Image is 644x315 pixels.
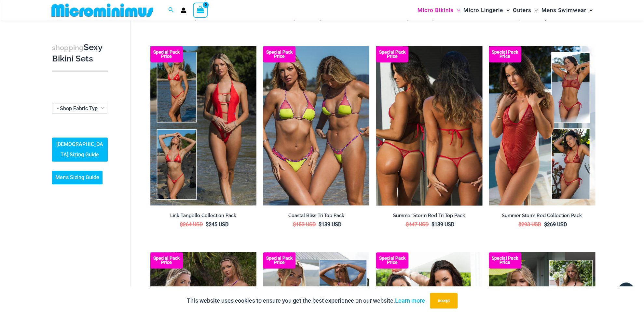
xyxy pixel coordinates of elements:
[418,2,454,19] span: Micro Bikinis
[319,15,341,21] bdi: 139 USD
[376,50,408,59] b: Special Pack Price
[489,46,595,205] img: Summer Storm Red Collection Pack F
[463,2,503,19] span: Micro Lingerie
[405,221,408,228] span: $
[263,46,369,205] a: Coastal Bliss Leopard Sunset Tri Top Pack Coastal Bliss Leopard Sunset Tri Top Pack BCoastal Blis...
[150,256,183,265] b: Special Pack Price
[263,213,369,219] h2: Coastal Bliss Tri Top Pack
[405,221,428,228] bdi: 147 USD
[263,256,295,265] b: Special Pack Price
[376,46,482,205] a: Summer Storm Red Tri Top Pack F Summer Storm Red Tri Top Pack BSummer Storm Red Tri Top Pack B
[511,2,540,19] a: OutersMenu ToggleMenu Toggle
[586,2,593,19] span: Menu Toggle
[180,221,203,228] bdi: 264 USD
[541,2,586,19] span: Mens Swimwear
[544,15,547,21] span: $
[293,15,296,21] span: $
[544,221,547,228] span: $
[405,15,428,21] bdi: 236 USD
[415,1,596,20] nav: Site Navigation
[454,2,460,19] span: Menu Toggle
[263,213,369,221] a: Coastal Bliss Tri Top Pack
[150,213,257,221] a: Link Tangello Collection Pack
[431,15,434,21] span: $
[518,15,541,21] bdi: 165 USD
[52,44,84,52] span: shopping
[150,50,183,59] b: Special Pack Price
[518,15,521,21] span: $
[206,221,209,228] span: $
[319,15,322,21] span: $
[531,2,538,19] span: Menu Toggle
[193,3,208,18] a: View Shopping Cart, empty
[416,2,462,19] a: Micro BikinisMenu ToggleMenu Toggle
[430,293,458,308] button: Accept
[52,171,103,185] a: Men’s Sizing Guide
[52,103,108,114] span: - Shop Fabric Type
[194,15,214,21] bdi: 99 USD
[52,42,108,64] h3: Sexy Bikini Sets
[544,15,567,21] bdi: 155 USD
[489,46,595,205] a: Summer Storm Red Collection Pack F Summer Storm Red Collection Pack BSummer Storm Red Collection ...
[376,46,482,205] img: Summer Storm Red Tri Top Pack B
[518,221,521,228] span: $
[431,221,454,228] bdi: 139 USD
[376,213,482,221] a: Summer Storm Red Tri Top Pack
[52,138,108,162] a: [DEMOGRAPHIC_DATA] Sizing Guide
[180,221,183,228] span: $
[150,46,257,205] img: Collection Pack
[293,15,316,21] bdi: 147 USD
[544,221,567,228] bdi: 269 USD
[518,221,541,228] bdi: 293 USD
[489,50,521,59] b: Special Pack Price
[431,221,434,228] span: $
[376,256,408,265] b: Special Pack Price
[489,256,521,265] b: Special Pack Price
[489,213,595,221] a: Summer Storm Red Collection Pack
[194,15,197,21] span: $
[462,2,511,19] a: Micro LingerieMenu ToggleMenu Toggle
[57,105,101,112] span: - Shop Fabric Type
[513,2,531,19] span: Outers
[376,213,482,219] h2: Summer Storm Red Tri Top Pack
[206,221,228,228] bdi: 245 USD
[405,15,408,21] span: $
[540,2,594,19] a: Mens SwimwearMenu ToggleMenu Toggle
[263,46,369,205] img: Coastal Bliss Leopard Sunset Tri Top Pack
[181,7,186,13] a: Account icon link
[168,6,174,14] a: Search icon link
[319,221,341,228] bdi: 139 USD
[49,3,156,18] img: MM SHOP LOGO FLAT
[293,221,296,228] span: $
[431,15,454,21] bdi: 219 USD
[395,297,425,304] a: Learn more
[319,221,322,228] span: $
[489,213,595,219] h2: Summer Storm Red Collection Pack
[150,213,257,219] h2: Link Tangello Collection Pack
[503,2,510,19] span: Menu Toggle
[293,221,316,228] bdi: 153 USD
[52,103,107,113] span: - Shop Fabric Type
[150,46,257,205] a: Collection Pack Collection Pack BCollection Pack B
[187,296,425,306] p: This website uses cookies to ensure you get the best experience on our website.
[263,50,295,59] b: Special Pack Price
